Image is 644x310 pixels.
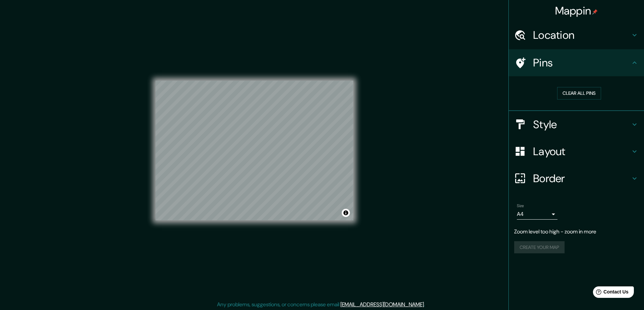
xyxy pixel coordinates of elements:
div: . [426,301,427,309]
h4: Layout [533,145,630,158]
iframe: Help widget launcher [584,284,637,303]
h4: Mappin [555,4,598,18]
h4: Pins [533,56,630,69]
div: Layout [509,138,644,165]
div: Pins [509,49,644,76]
h4: Style [533,118,630,131]
h4: Border [533,172,630,185]
canvas: Map [156,81,353,220]
button: Clear all pins [557,87,601,100]
a: [EMAIL_ADDRESS][DOMAIN_NAME] [340,301,424,308]
div: Style [509,111,644,138]
div: . [425,301,426,309]
p: Zoom level too high - zoom in more [514,228,639,236]
div: A4 [517,209,557,220]
label: Size [517,203,524,208]
p: Any problems, suggestions, or concerns please email . [217,301,425,309]
div: Border [509,165,644,192]
button: Toggle attribution [342,209,350,217]
h4: Location [533,28,630,42]
img: pin-icon.png [592,9,598,15]
div: Location [509,22,644,49]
